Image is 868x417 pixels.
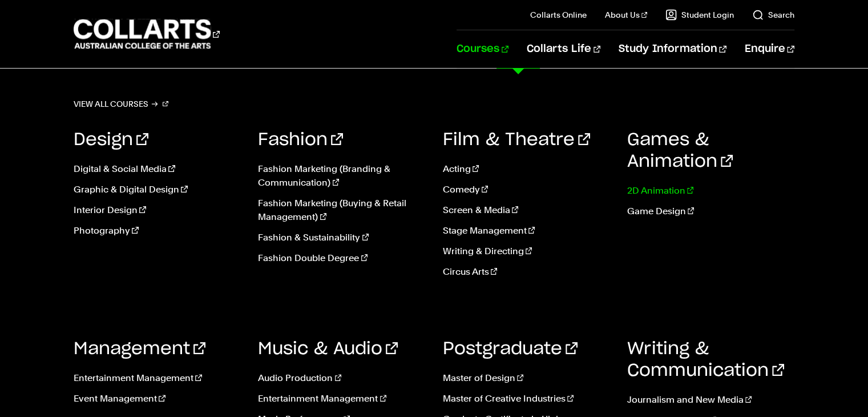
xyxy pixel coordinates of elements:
a: Postgraduate [443,340,578,358]
a: About Us [605,9,647,21]
a: Event Management [74,392,241,406]
a: Entertainment Management [74,371,241,385]
a: Comedy [443,183,610,197]
a: Screen & Media [443,203,610,217]
a: Fashion Double Degree [258,251,425,265]
a: Design [74,131,148,149]
a: Circus Arts [443,265,610,279]
a: Student Login [665,9,734,21]
a: Games & Animation [627,131,733,170]
a: Fashion [258,131,343,149]
a: Journalism and New Media [627,393,794,407]
a: Fashion Marketing (Buying & Retail Management) [258,197,425,224]
a: Digital & Social Media [74,162,241,176]
a: Stage Management [443,224,610,238]
a: Film & Theatre [443,131,590,149]
a: View all courses [74,96,168,112]
a: 2D Animation [627,184,794,198]
a: Master of Creative Industries [443,392,610,406]
a: Study Information [619,30,726,68]
a: Audio Production [258,371,425,385]
a: Game Design [627,205,794,218]
a: Graphic & Digital Design [74,183,241,197]
a: Writing & Communication [627,340,784,379]
a: Collarts Online [530,9,587,21]
a: Music & Audio [258,340,398,358]
a: Search [752,9,794,21]
a: Fashion & Sustainability [258,231,425,244]
div: Go to homepage [74,18,220,50]
a: Courses [457,30,508,68]
a: Master of Design [443,371,610,385]
a: Collarts Life [527,30,600,68]
a: Management [74,340,205,358]
a: Acting [443,162,610,176]
a: Photography [74,224,241,238]
a: Entertainment Management [258,392,425,406]
a: Enquire [745,30,794,68]
a: Writing & Directing [443,244,610,258]
a: Interior Design [74,203,241,217]
a: Fashion Marketing (Branding & Communication) [258,162,425,190]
